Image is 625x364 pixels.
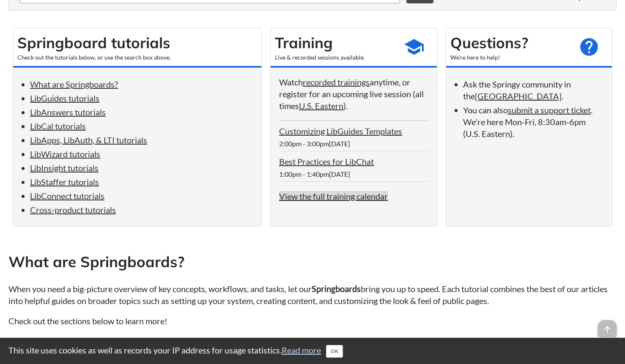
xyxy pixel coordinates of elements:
li: Ask the Springy community in the . [463,78,604,102]
h2: Training [275,33,395,53]
h2: Questions? [450,33,571,53]
a: LibAnswers tutorials [30,107,106,117]
a: LibGuides tutorials [30,93,99,103]
div: Live & recorded sessions available. [275,53,395,62]
a: Cross-product tutorials [30,205,116,215]
p: [ ] [8,335,617,347]
a: LibApps, LibAuth, & LTI tutorials [30,135,147,145]
a: Best Practices for LibChat [279,156,374,167]
p: When you need a big-picture overview of key concepts, workflows, and tasks, let our bring you up ... [8,283,617,307]
a: Return to top [11,336,60,346]
span: 2:00pm - 3:00pm[DATE] [279,140,350,148]
span: help [578,36,600,57]
span: 1:00pm - 1:40pm[DATE] [279,170,350,178]
a: LibCal tutorials [30,121,86,131]
a: recorded trainings [303,77,370,87]
p: Watch anytime, or register for an upcoming live session (all times ). [279,76,428,112]
a: View the full training calendar [279,191,388,201]
a: arrow_upward [598,321,617,331]
strong: Springboards [312,284,361,294]
span: arrow_upward [598,320,617,339]
a: What are Springboards? [30,79,118,89]
div: Check out the tutorials below, or use the search box above. [17,53,257,62]
h2: What are Springboards? [8,252,617,272]
li: You can also . We're here Mon-Fri, 8:30am-6pm (U.S. Eastern). [463,104,604,140]
a: Customizing LibGuides Templates [279,126,402,136]
a: [GEOGRAPHIC_DATA] [475,91,562,101]
span: school [403,36,425,57]
div: We're here to help! [450,53,571,62]
button: Close [326,345,343,358]
p: Check out the sections below to learn more! [8,315,617,327]
a: LibInsight tutorials [30,163,99,173]
a: Read more [282,345,321,355]
a: LibStaffer tutorials [30,177,99,187]
a: LibConnect tutorials [30,191,104,201]
h2: Springboard tutorials [17,33,257,53]
a: U.S. Eastern [299,101,343,111]
a: LibWizard tutorials [30,149,100,159]
a: submit a support ticket [508,105,591,115]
